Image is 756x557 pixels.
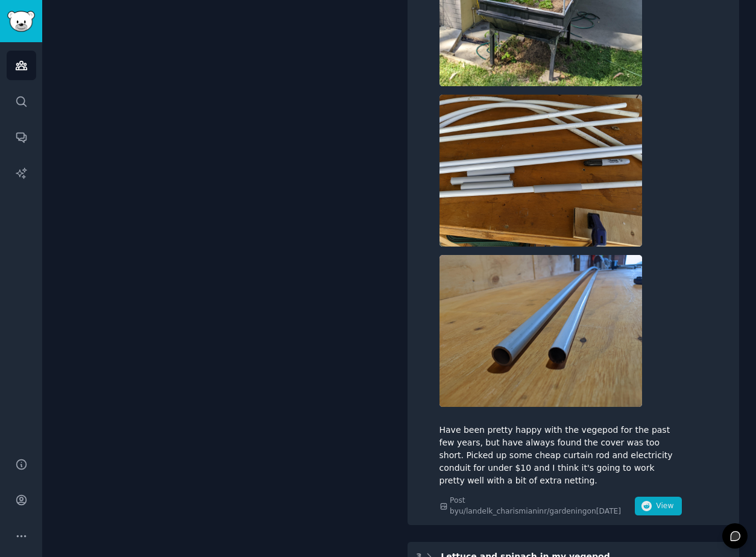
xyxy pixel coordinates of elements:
span: View [656,501,673,512]
img: Vegepod cover height boost [439,95,642,247]
div: Post by u/landelk_charismian in r/gardening on [DATE] [450,496,635,517]
a: View [635,503,682,513]
div: Have been pretty happy with the vegepod for the past few years, but have always found the cover w... [439,424,682,487]
button: View [635,497,682,516]
img: Vegepod cover height boost [439,255,642,407]
img: GummySearch logo [7,11,35,32]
